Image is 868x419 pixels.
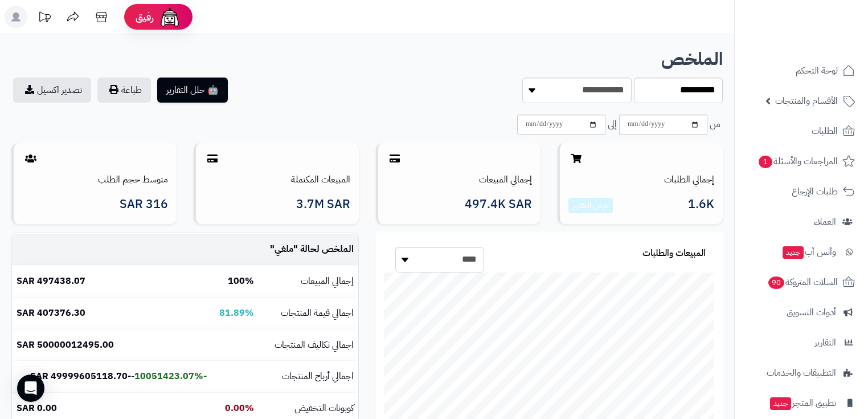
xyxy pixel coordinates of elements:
span: 497.4K SAR [465,198,532,211]
td: - [12,361,211,392]
span: أدوات التسويق [787,304,836,320]
h3: المبيعات والطلبات [642,249,706,259]
span: ملغي [275,242,293,256]
a: تطبيق المتجرجديد [742,389,861,417]
span: المراجعات والأسئلة [758,153,838,169]
span: الطلبات [812,123,838,139]
a: لوحة التحكم [742,57,861,84]
a: وآتس آبجديد [742,238,861,266]
b: 50000012495.00 SAR [17,338,114,352]
b: الملخص [661,46,723,72]
a: إجمالي المبيعات [479,173,532,186]
button: 🤖 حلل التقارير [157,78,228,103]
a: الطلبات [742,117,861,145]
span: 316 SAR [120,198,168,211]
span: التطبيقات والخدمات [767,365,836,381]
a: السلات المتروكة90 [742,269,861,296]
span: إلى [608,118,617,131]
a: طلبات الإرجاع [742,178,861,205]
a: متوسط حجم الطلب [98,173,168,186]
td: اجمالي أرباح المنتجات [259,361,358,392]
a: أدوات التسويق [742,299,861,326]
b: 0.00 SAR [17,401,57,415]
b: 407376.30 SAR [17,306,85,320]
a: إجمالي الطلبات [664,173,714,186]
a: تصدير اكسيل [13,78,91,103]
a: التقارير [742,329,861,356]
span: الأقسام والمنتجات [775,93,838,109]
a: المبيعات المكتملة [291,173,350,186]
a: عرض التقارير [572,200,609,211]
td: اجمالي قيمة المنتجات [259,298,358,329]
td: الملخص لحالة " " [259,234,358,265]
span: 3.7M SAR [296,198,350,211]
b: 100% [228,274,254,288]
span: رفيق [136,10,154,24]
a: التطبيقات والخدمات [742,359,861,387]
b: 497438.07 SAR [17,274,85,288]
img: logo-2.png [791,30,857,54]
span: من [710,118,720,131]
a: تحديثات المنصة [30,6,59,31]
span: 90 [768,276,784,289]
span: 1 [759,156,772,168]
b: -49999605118.70 SAR [30,369,131,383]
a: المراجعات والأسئلة1 [742,148,861,175]
button: طباعة [97,78,151,103]
a: العملاء [742,208,861,235]
span: تطبيق المتجر [769,395,836,411]
span: وآتس آب [781,244,836,260]
b: 81.89% [219,306,254,320]
td: إجمالي المبيعات [259,266,358,297]
span: العملاء [814,214,836,230]
span: جديد [783,246,804,259]
b: -10051423.07% [134,369,207,383]
span: طلبات الإرجاع [792,184,838,200]
div: Open Intercom Messenger [17,375,44,402]
span: لوحة التحكم [796,63,838,79]
td: اجمالي تكاليف المنتجات [259,329,358,361]
span: السلات المتروكة [767,274,838,290]
b: 0.00% [225,401,254,415]
span: 1.6K [688,198,714,214]
span: جديد [770,397,791,410]
span: التقارير [814,335,836,351]
img: ai-face.png [158,6,181,29]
